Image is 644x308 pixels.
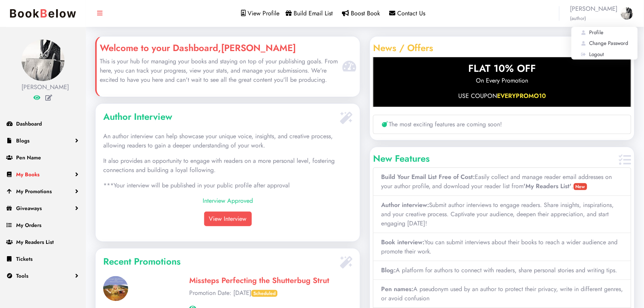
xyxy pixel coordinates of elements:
[16,204,42,212] span: Giveaways
[373,153,616,164] h4: New Features
[221,41,296,55] b: [PERSON_NAME]
[103,111,337,123] h4: Author Interview
[571,49,638,60] a: Logout
[16,187,52,195] span: My Promotions
[524,182,572,190] b: 'My Readers List'
[6,5,80,22] img: bookbelow.PNG
[351,9,380,18] span: Boost Book
[103,132,352,150] p: An author interview can help showcase your unique voice, insights, and creative process, allowing...
[373,61,631,76] p: FLAT 10% OFF
[373,43,616,54] h4: News / Offers
[16,171,40,178] span: My Books
[189,288,352,298] p: Promotion Date: [DATE]
[373,76,631,85] p: On Every Promotion
[381,266,396,275] b: Blog:
[100,57,339,84] p: This is your hub for managing your books and staying on top of your publishing goals. From here, ...
[571,27,638,38] a: Profile
[373,261,631,280] li: A platform for authors to connect with readers, share personal stories and writing tips.
[497,91,546,100] span: EVERYPROMO10
[16,154,41,161] span: Pen Name
[381,172,475,181] b: Build Your Email List Free of Cost:
[342,9,380,18] a: Boost Book
[294,9,333,18] span: Build Email List
[241,9,280,18] a: View Profile
[398,9,426,18] span: Contact Us
[16,120,42,128] span: Dashboard
[21,83,64,92] div: [PERSON_NAME]
[373,91,631,101] p: USE COUPON
[251,290,277,297] span: Scheduled
[570,15,586,22] small: (author)
[103,181,352,190] p: ***Your interview will be published in your public profile after approval
[21,40,64,81] img: 1757506279.jpg
[103,196,352,205] p: Interview Approved
[16,238,54,246] span: My Readers List
[570,4,618,23] span: [PERSON_NAME]
[286,9,333,18] a: Build Email List
[621,7,633,20] img: 1757506279.jpg
[100,43,339,54] h4: Welcome to your Dashboard,
[16,272,28,280] span: Tools
[390,9,426,18] a: Contact Us
[248,9,280,18] span: View Profile
[373,196,631,233] li: Submit author interviews to engage readers. Share insights, inspirations, and your creative proce...
[103,156,352,175] p: It also provides an opportunity to engage with readers on a more personal level, fostering connec...
[571,38,638,48] a: Change Password
[204,212,252,226] a: View Interview
[381,285,413,293] b: Pen names:
[381,238,424,247] b: Book interview:
[189,275,329,286] a: Missteps Perfecting the Shutterbug Strut
[16,137,30,144] span: Blogs
[373,280,631,308] li: A pseudonym used by an author to protect their privacy, write in different genres, or avoid confu...
[16,221,41,229] span: My Orders
[16,255,33,263] span: Tickets
[373,167,631,196] li: Easily collect and manage reader email addresses on your author profile, and download your reader...
[103,256,337,267] h4: Recent Promotions
[103,276,128,301] img: 1757506860.jpg
[381,200,429,209] b: Author interview:
[373,233,631,261] li: You can submit interviews about their books to reach a wider audience and promote their work.
[571,27,638,60] div: [PERSON_NAME] (author)
[574,183,587,190] span: New
[373,115,631,134] li: The most exciting features are coming soon!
